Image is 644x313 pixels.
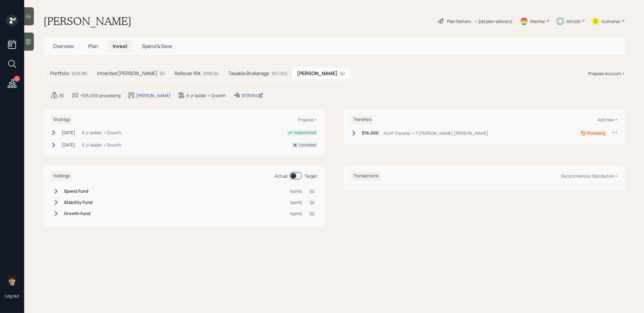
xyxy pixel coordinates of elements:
h5: Rollover IRA [175,71,201,76]
div: NaN% [290,188,302,194]
div: • (old plan-delivery) [474,18,513,24]
h5: Inherited [PERSON_NAME] [97,71,157,76]
span: Plan [88,43,98,49]
h5: Portfolio [50,71,69,76]
div: Target [304,173,317,179]
div: Kustomer [602,18,620,24]
div: 12 [14,76,20,82]
div: [PERSON_NAME] [136,92,171,99]
div: $0 [310,210,315,217]
h6: Transactions [351,171,381,181]
h6: Holdings [51,171,72,181]
h6: Spend Fund [64,189,93,194]
h5: Taxable Brokerage [228,71,269,76]
h6: Transfers [351,115,374,125]
div: $0 [160,70,165,77]
div: Plan Delivery [447,18,471,24]
h6: Growth Fund [64,211,93,216]
div: Log out [5,293,19,299]
div: $0 [340,70,345,77]
div: Cancelled [299,142,316,148]
h1: [PERSON_NAME] [43,14,131,28]
div: Altruist [566,18,581,24]
div: $0 [310,188,315,194]
div: NaN% [290,199,302,206]
h6: Strategy [51,115,73,125]
div: $0 [310,199,315,206]
div: ACAT Transfer • T [PERSON_NAME] [PERSON_NAME] [383,130,488,136]
div: Add new + [597,117,617,122]
div: 6 yr ladder • Growth [186,92,226,99]
div: Actual [275,173,288,179]
h6: Stability Fund [64,200,93,205]
div: Implemented [294,130,316,135]
div: $158,124 [203,70,219,77]
div: Propose + [298,117,317,122]
h5: [PERSON_NAME] [297,71,337,76]
span: Spend & Save [142,43,172,49]
span: Overview [53,43,74,49]
img: treva-nostdahl-headshot.png [6,273,18,286]
div: $0 [59,92,64,99]
div: $57,062 [272,70,287,77]
div: NaN% [290,210,302,217]
div: Processing [587,131,605,136]
div: Propose Account + [588,70,625,77]
div: [DATE] [62,129,75,136]
div: $215,185 [72,70,87,77]
span: Invest [113,43,127,49]
div: 6 yr ladder • Growth [82,129,121,136]
div: Warmer [530,18,545,24]
div: [DATE] [62,142,75,148]
div: 6 yr ladder • Growth [82,142,121,148]
div: Record Historic Distribution + [561,173,617,179]
div: +$16,000 processing [80,92,121,99]
div: 10131194 [241,92,263,99]
h6: $16,000 [362,131,378,136]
